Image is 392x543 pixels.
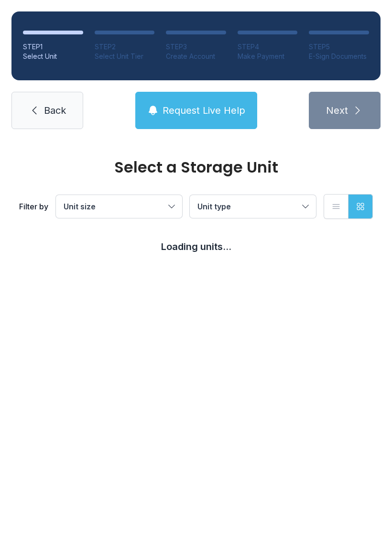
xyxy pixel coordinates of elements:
[44,104,66,117] span: Back
[190,195,316,218] button: Unit type
[23,42,83,52] div: STEP 1
[19,160,373,175] div: Select a Storage Unit
[19,201,48,212] div: Filter by
[166,42,226,52] div: STEP 3
[238,52,298,61] div: Make Payment
[64,202,96,211] span: Unit size
[95,52,155,61] div: Select Unit Tier
[309,52,369,61] div: E-Sign Documents
[56,195,182,218] button: Unit size
[95,42,155,52] div: STEP 2
[166,52,226,61] div: Create Account
[238,42,298,52] div: STEP 4
[23,52,83,61] div: Select Unit
[326,104,348,117] span: Next
[197,202,231,211] span: Unit type
[19,240,373,253] div: Loading units...
[163,104,245,117] span: Request Live Help
[309,42,369,52] div: STEP 5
